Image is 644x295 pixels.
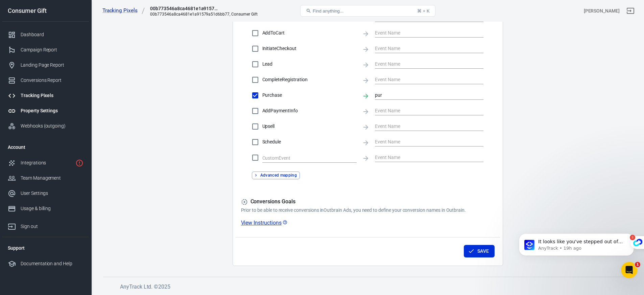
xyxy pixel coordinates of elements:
a: Sign out [622,3,639,19]
span: AddPaymentInfo [262,107,357,114]
span: Schedule [262,138,357,145]
li: Account [2,139,89,155]
span: AddToCart [262,29,357,37]
div: 00b773546a8ca4681e1a91579a51d6bb77, Consumer Gift [150,12,257,17]
div: Documentation and Help [21,260,84,267]
span: InitiateCheckout [262,45,357,52]
a: Integrations [2,155,89,171]
div: Integrations [21,159,73,166]
div: User Settings [21,190,84,197]
input: Event Name [375,44,473,53]
li: Support [2,240,89,256]
h6: AnyTrack Ltd. © 2025 [120,282,627,291]
span: Upsell [262,123,357,130]
p: Prior to be able to receive conversions in Outbrain Ads , you need to define your conversion name... [241,207,495,214]
div: Dashboard [21,31,84,38]
a: Property Settings [2,103,89,118]
a: Tracking Pixels [2,88,89,103]
div: Landing Page Report [21,62,84,69]
div: Campaign Report [21,46,84,53]
iframe: Intercom live chat [621,262,637,278]
div: Usage & billing [21,205,84,212]
a: Dashboard [2,27,89,42]
a: Webhooks (outgoing) [2,118,89,134]
button: Save [464,245,495,257]
div: 00b773546a8ca4681e1a91579a51d6bb77 [150,5,218,12]
div: Account id: juSFbWAb [584,7,620,15]
a: Sign out [2,216,89,234]
a: Landing Page Report [2,58,89,73]
button: Find anything...⌘ + K [300,5,435,17]
span: 1 [635,262,640,267]
a: Tracking Pixels [102,7,145,14]
div: ⌘ + K [417,8,430,14]
input: Event Name [375,107,473,115]
div: Team Management [21,175,84,182]
input: Event Name [375,153,473,162]
a: Conversions Report [2,73,89,88]
span: Lead [262,61,357,68]
input: Clear [262,154,347,162]
input: Event Name [375,138,473,146]
a: View Instructions [241,219,288,226]
input: Event Name [375,91,473,99]
span: CompleteRegistration [262,76,357,83]
div: Property Settings [21,107,84,114]
svg: 1 networks not verified yet [75,159,84,167]
div: Conversions Report [21,77,84,84]
a: Team Management [2,171,89,186]
input: Event Name [375,60,473,68]
input: Event Name [375,75,473,84]
div: Sign out [21,223,84,230]
a: Usage & billing [2,201,89,216]
span: Purchase [262,92,357,99]
div: Tracking Pixels [21,92,84,99]
iframe: Intercom notifications message [509,219,644,277]
h5: Conversions Goals [241,198,495,205]
input: Event Name [375,29,473,37]
button: Advanced mapping [252,172,300,179]
a: User Settings [2,186,89,201]
span: Find anything... [313,8,343,14]
input: Event Name [375,122,473,131]
div: Consumer Gift [2,8,89,14]
a: Campaign Report [2,42,89,58]
div: Webhooks (outgoing) [21,122,84,130]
